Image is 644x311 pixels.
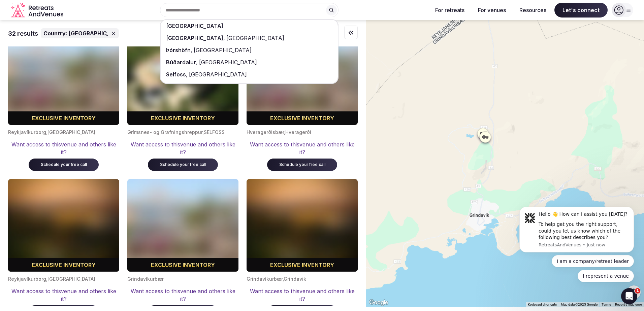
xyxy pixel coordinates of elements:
span: Selfoss [166,71,186,78]
a: Schedule your free call [148,161,218,167]
img: Blurred cover image for a premium venue [127,32,238,125]
img: Blurred cover image for a premium venue [8,179,119,272]
div: Want access to this venue and others like it? [247,287,358,303]
div: Schedule your free call [156,162,210,168]
span: Reykjavíkurborg [8,129,46,135]
span: , [202,129,204,135]
a: Open this area in Google Maps (opens a new window) [367,298,390,307]
button: For venues [473,3,511,18]
span: [GEOGRAPHIC_DATA] [166,35,223,41]
span: [GEOGRAPHIC_DATA] [47,276,95,282]
span: [GEOGRAPHIC_DATA] [198,59,257,66]
span: [GEOGRAPHIC_DATA] [225,35,284,41]
span: [GEOGRAPHIC_DATA] [47,129,95,135]
span: , [283,276,284,282]
span: [GEOGRAPHIC_DATA] [69,30,127,37]
span: Grímsnes- og Grafningshreppur [127,129,202,135]
span: Búðardalur [166,59,196,66]
span: Country: [43,30,67,37]
span: [GEOGRAPHIC_DATA] [192,47,252,54]
img: Blurred cover image for a premium venue [8,32,119,125]
a: Schedule your free call [267,161,337,167]
span: Reykjavíkurborg [8,276,46,282]
div: Want access to this venue and others like it? [127,287,238,303]
div: Exclusive inventory [127,114,238,122]
div: Schedule your free call [37,162,91,168]
button: For retreats [430,3,470,18]
div: Exclusive inventory [127,261,238,269]
div: Exclusive inventory [247,261,358,269]
div: , [161,68,338,80]
img: Blurred cover image for a premium venue [247,179,358,272]
div: Want access to this venue and others like it? [247,141,358,156]
div: Schedule your free call [275,162,329,168]
span: Hveragerðisbær [247,129,284,135]
iframe: Intercom live chat [621,288,637,304]
div: Want access to this venue and others like it? [8,287,119,303]
a: Visit the homepage [11,3,65,18]
span: 1 [635,288,640,293]
span: [GEOGRAPHIC_DATA] [166,23,223,29]
div: Exclusive inventory [8,261,119,269]
span: Þórshöfn [166,47,191,54]
div: Exclusive inventory [8,114,119,122]
span: Hveragerði [285,129,311,135]
span: , [46,129,47,135]
img: Blurred cover image for a premium venue [127,179,238,272]
div: , [161,56,338,68]
div: Want access to this venue and others like it? [8,141,119,156]
span: SELFOSS [204,129,225,135]
span: Let's connect [554,3,608,18]
iframe: Intercom notifications message [509,198,644,308]
div: , [161,44,338,56]
span: Grindavíkurbær [127,276,164,282]
span: , [284,129,285,135]
svg: Retreats and Venues company logo [11,3,65,18]
div: 32 results [8,29,38,38]
span: , [46,276,47,282]
img: Google [367,298,390,307]
span: [GEOGRAPHIC_DATA] [188,71,247,78]
button: Resources [514,3,552,18]
span: Grindavik [284,276,306,282]
a: Schedule your free call [29,161,99,167]
div: Exclusive inventory [247,114,358,122]
span: Grindavíkurbær [247,276,283,282]
div: Want access to this venue and others like it? [127,141,238,156]
div: , [161,32,338,44]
